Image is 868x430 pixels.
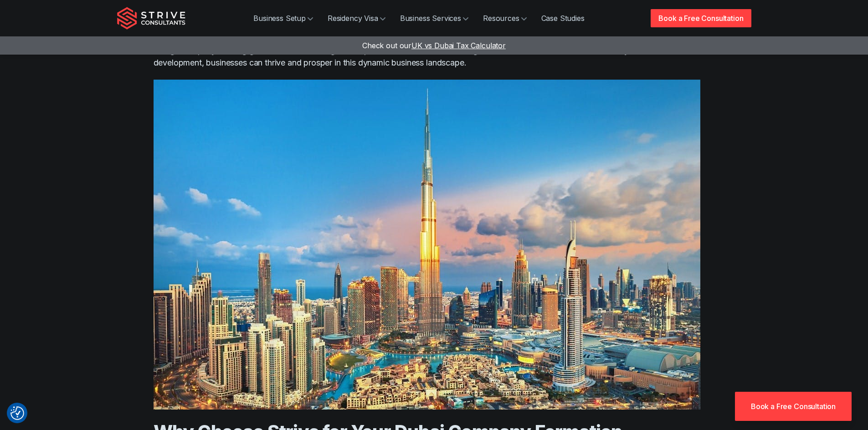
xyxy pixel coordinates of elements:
a: Resources [476,9,534,27]
span: UK vs Dubai Tax Calculator [411,41,506,50]
button: Consent Preferences [10,406,24,420]
img: Strive Consultants [117,7,185,30]
a: Book a Free Consultation [651,9,751,27]
a: Case Studies [534,9,592,27]
a: Business Services [393,9,476,27]
a: Check out ourUK vs Dubai Tax Calculator [362,41,506,50]
a: Book a Free Consultation [735,392,852,421]
img: Revisit consent button [10,406,24,420]
a: Residency Visa [320,9,393,27]
img: start a business in Dubai [154,80,700,410]
a: Business Setup [246,9,320,27]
